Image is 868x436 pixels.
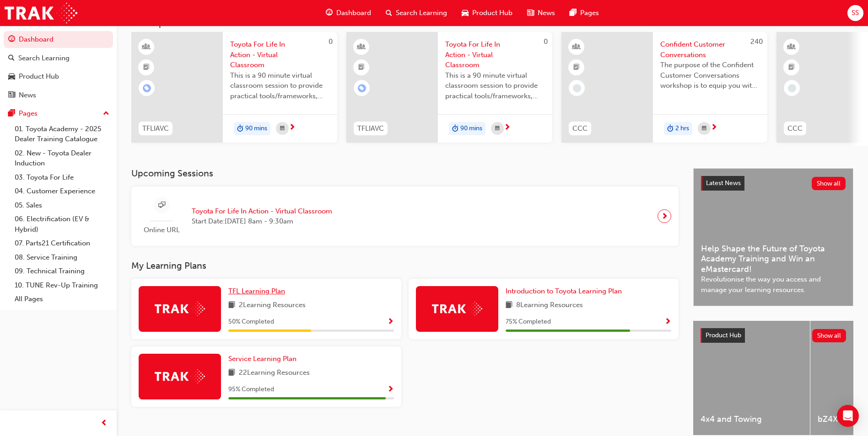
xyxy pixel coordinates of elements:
span: calendar-icon [495,123,500,134]
button: Show Progress [664,316,671,328]
span: 2 Learning Resources [239,300,306,311]
span: booktick-icon [788,62,795,74]
img: Trak [432,302,482,316]
span: Toyota For Life In Action - Virtual Classroom [445,39,545,70]
span: calendar-icon [702,123,706,134]
span: search-icon [386,7,392,19]
span: next-icon [661,210,668,223]
span: Start Date: [DATE] 8am - 9:30am [192,216,332,227]
span: This is a 90 minute virtual classroom session to provide practical tools/frameworks, behaviours a... [230,70,330,101]
span: TFLIAVC [357,123,384,134]
a: 06. Electrification (EV & Hybrid) [11,212,113,236]
div: Product Hub [19,71,59,82]
span: search-icon [8,54,15,63]
span: News [538,8,555,18]
button: Show all [812,177,846,190]
span: car-icon [462,7,469,19]
a: pages-iconPages [562,4,606,22]
span: 22 Learning Resources [239,367,310,379]
div: Search Learning [18,53,70,64]
a: Latest NewsShow all [701,176,846,191]
a: 0TFLIAVCToyota For Life In Action - Virtual ClassroomThis is a 90 minute virtual classroom sessio... [131,32,337,143]
span: 75 % Completed [506,317,551,327]
span: book-icon [228,300,235,311]
button: DashboardSearch LearningProduct HubNews [4,29,113,105]
a: guage-iconDashboard [318,4,378,22]
img: Trak [5,3,77,23]
img: Trak [155,369,205,383]
span: 90 mins [245,123,267,134]
span: sessionType_ONLINE_URL-icon [158,200,165,211]
a: search-iconSearch Learning [378,4,454,22]
span: 2 hrs [675,123,689,134]
span: duration-icon [237,123,243,135]
a: Service Learning Plan [228,354,300,364]
span: Latest News [706,179,741,187]
a: News [4,87,113,104]
span: car-icon [8,73,15,81]
span: learningResourceType_INSTRUCTOR_LED-icon [358,41,365,53]
span: TFLIAVC [142,123,169,134]
div: Open Intercom Messenger [837,405,859,427]
span: Dashboard [336,8,371,18]
a: All Pages [11,292,113,306]
span: learningResourceType_INSTRUCTOR_LED-icon [788,41,795,53]
a: 04. Customer Experience [11,184,113,198]
span: Revolutionise the way you access and manage your learning resources. [701,274,846,295]
span: pages-icon [570,7,577,19]
a: 240CCCConfident Customer ConversationsThe purpose of the Confident Customer Conversations worksho... [561,32,767,143]
span: learningRecordVerb_NONE-icon [573,84,581,92]
span: booktick-icon [358,62,365,74]
a: Product HubShow all [701,328,846,343]
span: prev-icon [101,418,108,429]
a: 02. New - Toyota Dealer Induction [11,146,113,170]
a: car-iconProduct Hub [454,4,520,22]
span: TFL Learning Plan [228,287,285,295]
span: Product Hub [472,8,512,18]
button: Show all [812,329,846,342]
a: Introduction to Toyota Learning Plan [506,286,625,297]
span: next-icon [289,124,296,132]
a: 10. TUNE Rev-Up Training [11,278,113,292]
span: next-icon [711,124,717,132]
button: Show Progress [387,316,394,328]
span: 95 % Completed [228,384,274,395]
a: 08. Service Training [11,250,113,265]
span: news-icon [527,7,534,19]
a: 4x4 and Towing [693,321,810,435]
span: learningResourceType_INSTRUCTOR_LED-icon [573,41,580,53]
div: News [19,90,36,101]
span: 240 [750,37,763,46]
a: 03. Toyota For Life [11,170,113,185]
span: learningResourceType_INSTRUCTOR_LED-icon [143,41,150,53]
span: next-icon [504,124,511,132]
button: Show Progress [387,384,394,395]
span: news-icon [8,91,15,100]
span: Introduction to Toyota Learning Plan [506,287,622,295]
a: 01. Toyota Academy - 2025 Dealer Training Catalogue [11,122,113,146]
button: SS [847,5,863,21]
span: Help Shape the Future of Toyota Academy Training and Win an eMastercard! [701,244,846,275]
span: 4x4 and Towing [701,414,803,425]
span: learningRecordVerb_NONE-icon [788,84,796,92]
span: Show Progress [664,318,671,326]
span: duration-icon [452,123,458,135]
a: TFL Learning Plan [228,286,289,297]
span: learningRecordVerb_ENROLL-icon [143,84,151,92]
span: Confident Customer Conversations [660,39,760,60]
span: Show Progress [387,386,394,394]
span: 0 [329,37,333,46]
span: The purpose of the Confident Customer Conversations workshop is to equip you with tools to commun... [660,60,760,91]
span: 0 [544,37,548,46]
span: duration-icon [667,123,674,135]
span: booktick-icon [143,62,150,74]
a: 05. Sales [11,198,113,213]
span: 50 % Completed [228,317,274,327]
a: Search Learning [4,50,113,67]
a: Latest NewsShow allHelp Shape the Future of Toyota Academy Training and Win an eMastercard!Revolu... [693,168,853,306]
span: booktick-icon [573,62,580,74]
span: CCC [572,123,588,134]
h3: Upcoming Sessions [131,168,679,179]
span: up-icon [103,108,109,120]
